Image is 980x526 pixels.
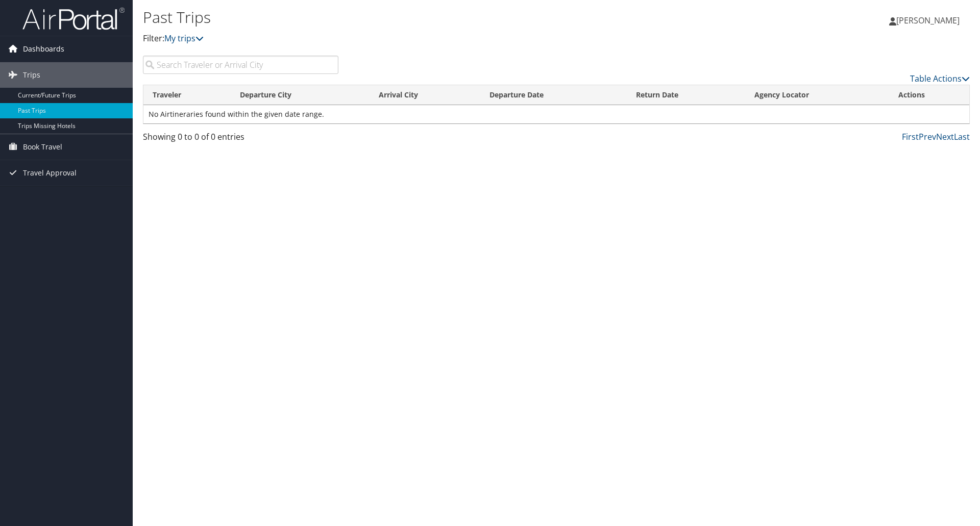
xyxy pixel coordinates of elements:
[889,5,970,36] a: [PERSON_NAME]
[231,85,370,105] th: Departure City: activate to sort column ascending
[896,15,960,26] span: [PERSON_NAME]
[23,36,64,62] span: Dashboards
[745,85,889,105] th: Agency Locator: activate to sort column ascending
[143,105,969,123] td: No Airtineraries found within the given date range.
[480,85,627,105] th: Departure Date: activate to sort column ascending
[22,7,125,31] img: airportal-logo.png
[919,131,936,142] a: Prev
[23,134,62,160] span: Book Travel
[936,131,954,142] a: Next
[910,73,970,84] a: Table Actions
[164,33,204,44] a: My trips
[954,131,970,142] a: Last
[627,85,745,105] th: Return Date: activate to sort column ascending
[23,62,40,88] span: Trips
[143,7,694,28] h1: Past Trips
[889,85,969,105] th: Actions
[370,85,480,105] th: Arrival City: activate to sort column ascending
[23,160,77,186] span: Travel Approval
[143,85,231,105] th: Traveler: activate to sort column ascending
[143,56,338,74] input: Search Traveler or Arrival City
[143,32,694,45] p: Filter:
[902,131,919,142] a: First
[143,131,338,148] div: Showing 0 to 0 of 0 entries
